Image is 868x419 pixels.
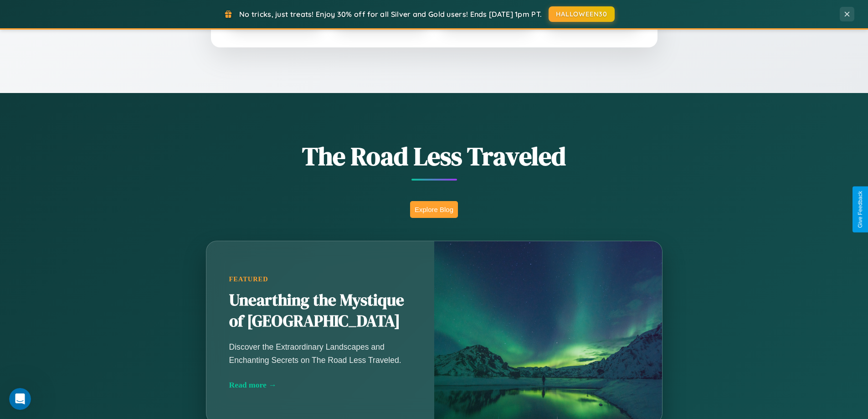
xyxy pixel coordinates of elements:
iframe: Intercom live chat [9,388,31,410]
p: Discover the Extraordinary Landscapes and Enchanting Secrets on The Road Less Traveled. [229,341,411,366]
button: HALLOWEEN30 [549,6,615,22]
div: Give Feedback [857,191,863,228]
div: Featured [229,275,411,283]
button: Explore Blog [410,201,458,218]
h2: Unearthing the Mystique of [GEOGRAPHIC_DATA] [229,290,411,332]
h1: The Road Less Traveled [161,139,708,174]
div: Read more → [229,380,411,390]
span: No tricks, just treats! Enjoy 30% off for all Silver and Gold users! Ends [DATE] 1pm PT. [239,10,542,19]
